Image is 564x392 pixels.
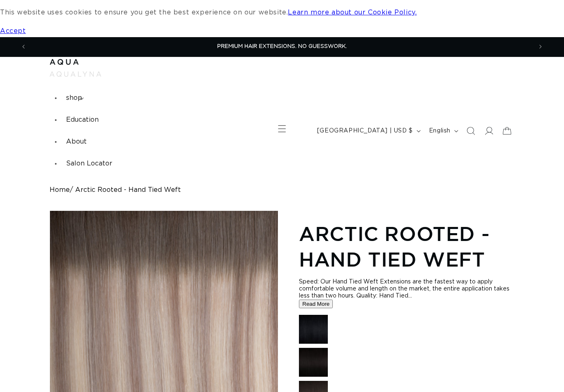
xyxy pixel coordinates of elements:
[66,94,82,101] span: shop
[299,300,333,308] button: Read More
[299,279,514,300] div: Speed: Our Hand Tied Weft Extensions are the fastest way to apply comfortable volume and length o...
[14,39,33,54] button: Previous announcement
[288,9,417,16] a: Learn more about our Cookie Policy.
[273,120,291,138] summary: Menu
[299,315,514,348] a: 1 Black - Hand Tied Weft
[299,348,514,381] a: 1N Natural Black - Hand Tied Weft
[424,123,462,139] button: English
[50,59,78,65] img: Aqua Hair Extensions
[61,153,117,175] a: Salon Locator
[299,315,328,344] img: 1 Black - Hand Tied Weft
[66,160,112,167] span: Salon Locator
[312,123,424,139] button: [GEOGRAPHIC_DATA] | USD $
[66,116,99,123] span: Education
[66,138,87,145] span: About
[462,122,480,140] summary: Search
[33,37,531,57] div: 1 of 3
[429,127,450,135] span: English
[299,348,328,377] img: 1N Natural Black - Hand Tied Weft
[50,186,514,194] nav: breadcrumbs
[317,127,413,135] span: [GEOGRAPHIC_DATA] | USD $
[50,71,101,76] img: aqualyna.com
[33,37,531,57] div: Announcement
[61,131,92,153] a: About
[21,37,543,57] slideshow-component: Announcement bar
[531,39,550,54] button: Next announcement
[299,221,514,272] h1: Arctic Rooted - Hand Tied Weft
[75,186,181,194] span: Arctic Rooted - Hand Tied Weft
[61,109,104,131] a: Education
[217,44,347,49] span: PREMIUM HAIR EXTENSIONS. NO GUESSWORK.
[50,186,70,194] a: Home
[61,87,87,109] summary: shop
